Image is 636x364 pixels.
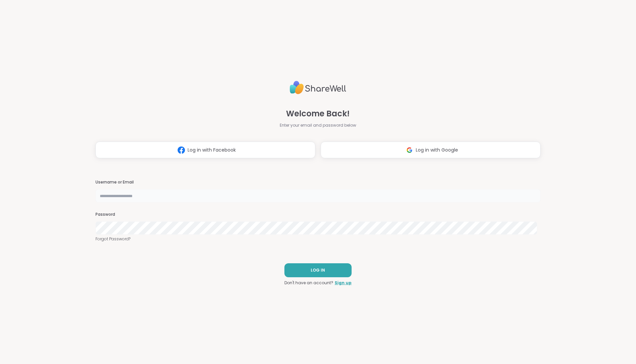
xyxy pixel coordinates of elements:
a: Forgot Password? [95,236,541,242]
span: Don't have an account? [284,280,333,286]
button: Log in with Facebook [95,142,315,158]
span: Enter your email and password below [280,122,356,128]
span: Log in with Facebook [188,147,236,154]
h3: Password [95,212,541,217]
img: ShareWell Logomark [403,144,416,156]
img: ShareWell Logomark [175,144,188,156]
button: LOG IN [284,263,352,277]
button: Log in with Google [321,142,541,158]
h3: Username or Email [95,180,541,185]
span: Log in with Google [416,147,458,154]
span: LOG IN [311,267,325,273]
img: ShareWell Logo [290,78,346,97]
a: Sign up [335,280,352,286]
span: Welcome Back! [286,108,350,120]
